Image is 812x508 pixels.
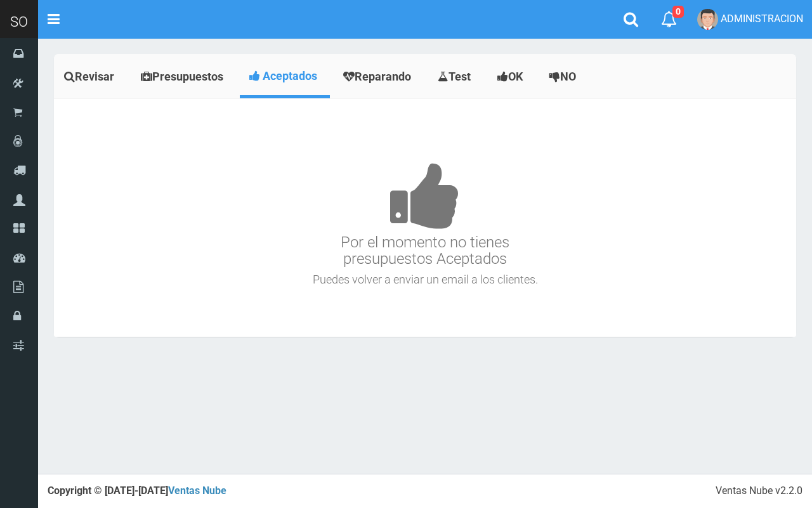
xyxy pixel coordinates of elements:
[721,13,803,25] span: ADMINISTRACION
[449,70,471,83] span: Test
[240,57,330,95] a: Aceptados
[716,484,802,498] div: Ventas Nube v2.2.0
[672,6,684,18] span: 0
[560,70,576,83] span: NO
[508,70,523,83] span: OK
[168,485,226,497] a: Ventas Nube
[48,485,226,497] strong: Copyright © [DATE]-[DATE]
[152,70,223,83] span: Presupuestos
[57,124,793,268] h3: Por el momento no tienes presupuestos Aceptados
[487,57,536,96] a: OK
[428,57,484,96] a: Test
[697,9,718,30] img: User Image
[333,57,424,96] a: Reparando
[263,69,317,82] span: Aceptados
[355,70,411,83] span: Reparando
[57,273,793,286] h4: Puedes volver a enviar un email a los clientes.
[539,57,589,96] a: NO
[131,57,237,96] a: Presupuestos
[75,70,114,83] span: Revisar
[54,57,128,96] a: Revisar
